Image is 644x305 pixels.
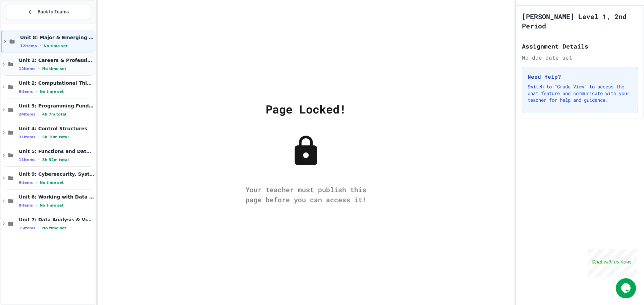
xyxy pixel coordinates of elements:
span: Back to Teams [38,8,69,15]
h3: Need Help? [528,73,632,81]
span: 12 items [19,67,36,71]
span: No time set [42,226,66,230]
h1: [PERSON_NAME] Level 1, 2nd Period [522,12,638,30]
span: Unit 2: Computational Thinking & Problem-Solving [19,80,94,86]
span: 3h 32m total [42,158,69,162]
span: • [38,134,40,140]
span: • [38,225,40,231]
span: No time set [40,180,64,185]
span: • [38,111,40,117]
span: • [38,66,40,71]
span: • [36,203,37,208]
h2: Assignment Details [522,42,638,51]
span: 15 items [19,226,36,230]
span: • [38,157,40,162]
span: 9 items [19,89,33,94]
span: 11 items [19,158,36,162]
span: 9 items [19,203,33,208]
span: 12 items [20,44,37,48]
span: No time set [40,89,64,94]
span: • [36,89,37,94]
span: Unit 4: Control Structures [19,126,94,132]
span: No time set [42,67,66,71]
span: 31 items [19,135,36,139]
iframe: chat widget [588,249,637,278]
span: Unit 7: Data Analysis & Visualization [19,217,94,223]
span: Unit 9: Cybersecurity, Systems & Networking [19,171,94,177]
span: 4h 7m total [42,112,66,117]
div: No due date set [522,54,638,62]
span: • [36,180,37,185]
div: Page Locked! [266,100,346,118]
span: 24 items [19,112,36,117]
iframe: chat widget [616,278,637,298]
span: No time set [44,44,68,48]
span: 9 items [19,180,33,185]
span: Unit 5: Functions and Data Structures [19,148,94,154]
span: Unit 8: Major & Emerging Technologies [20,34,94,41]
span: Unit 3: Programming Fundamentals [19,103,94,109]
div: Your teacher must publish this page before you can access it! [239,184,373,205]
span: No time set [40,203,64,208]
p: Switch to "Grade View" to access the chat feature and communicate with your teacher for help and ... [528,83,632,103]
span: Unit 1: Careers & Professionalism [19,57,94,63]
span: • [40,43,41,49]
span: 5h 10m total [42,135,69,139]
button: Back to Teams [6,5,90,19]
span: Unit 6: Working with Data & Files [19,194,94,200]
